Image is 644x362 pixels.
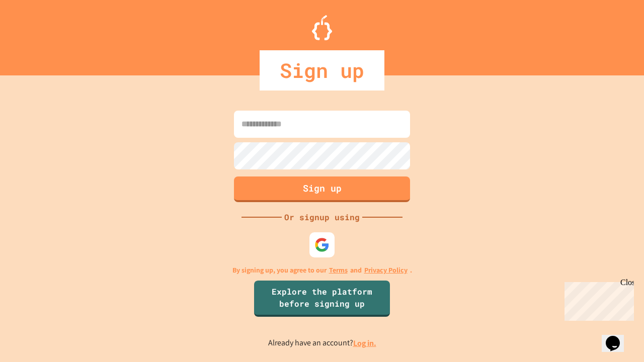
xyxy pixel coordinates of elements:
[4,4,69,64] div: Chat with us now!Close
[353,338,376,348] a: Log in.
[314,237,330,252] img: google-icon.svg
[232,265,412,276] p: By signing up, you agree to our and .
[282,211,362,223] div: Or signup using
[268,337,376,349] p: Already have an account?
[234,176,410,202] button: Sign up
[602,322,634,352] iframe: chat widget
[260,50,384,90] div: Sign up
[560,278,634,321] iframe: chat widget
[364,265,408,276] a: Privacy Policy
[329,265,348,276] a: Terms
[254,281,390,317] a: Explore the platform before signing up
[312,15,332,40] img: Logo.svg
